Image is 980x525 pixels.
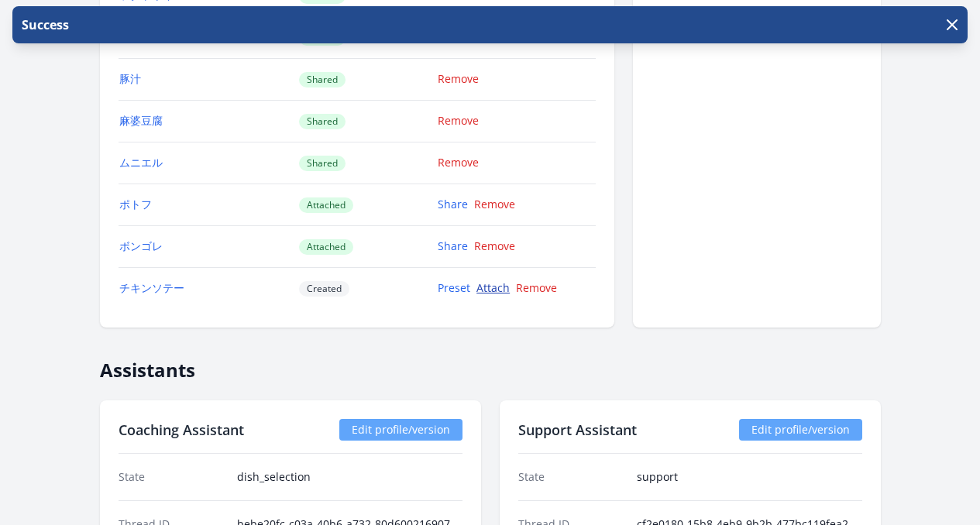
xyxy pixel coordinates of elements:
a: ムニエル [119,155,163,170]
a: Remove [474,238,515,253]
a: Remove [438,113,479,128]
dt: State [119,469,225,485]
dt: State [518,469,624,485]
h2: Assistants [100,346,881,382]
span: Attached [299,239,353,255]
dd: dish_selection [237,469,462,485]
h2: Support Assistant [518,419,637,441]
a: 麻婆豆腐 [119,113,163,128]
a: Remove [474,197,515,211]
a: Remove [516,280,557,295]
a: Attach [476,280,510,295]
a: Edit profile/version [339,419,462,441]
span: Attached [299,197,353,213]
h2: Coaching Assistant [119,419,244,441]
a: Share [438,238,468,253]
a: Edit profile/version [739,419,862,441]
a: Remove [438,71,479,86]
a: チキンソテー [119,280,184,295]
span: Shared [299,156,346,171]
p: Success [19,15,69,34]
a: 豚汁 [119,71,141,86]
a: Share [438,197,468,211]
a: ポトフ [119,197,152,211]
span: Shared [299,72,346,87]
span: Created [299,281,349,297]
a: Preset [438,280,470,295]
a: ボンゴレ [119,238,163,253]
a: Remove [438,155,479,170]
span: Shared [299,114,346,129]
dd: support [637,469,862,485]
